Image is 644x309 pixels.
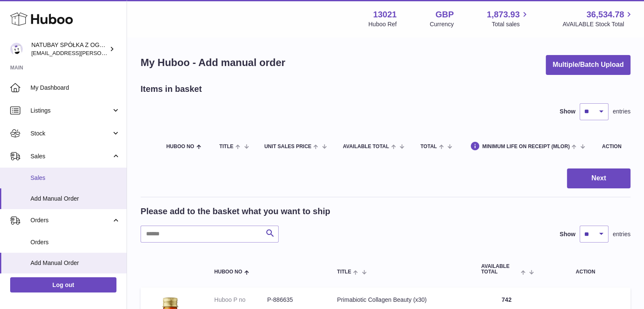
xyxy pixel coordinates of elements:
span: Unit Sales Price [264,144,311,149]
button: Multiple/Batch Upload [546,55,630,75]
div: Action [602,144,622,149]
span: Add Manual Order [30,259,120,267]
span: Orders [30,238,120,246]
div: Currency [430,20,454,28]
span: Title [337,269,351,275]
a: 1,873.93 Total sales [487,9,530,28]
h2: Please add to the basket what you want to ship [141,206,330,217]
span: entries [613,230,630,238]
span: Listings [30,107,111,115]
span: Huboo no [166,144,194,149]
span: 36,534.78 [586,9,624,20]
span: My Dashboard [30,84,120,92]
div: Huboo Ref [368,20,397,28]
span: Stock [30,130,111,138]
span: Minimum Life On Receipt (MLOR) [482,144,570,149]
div: NATUBAY SPÓŁKA Z OGRANICZONĄ ODPOWIEDZIALNOŚCIĄ [31,41,108,57]
img: kacper.antkowski@natubay.pl [10,43,23,55]
span: Title [219,144,233,149]
a: Log out [10,277,116,292]
strong: GBP [435,9,453,20]
span: Total sales [492,20,529,28]
span: [EMAIL_ADDRESS][PERSON_NAME][DOMAIN_NAME] [31,50,170,56]
span: AVAILABLE Total [481,264,519,275]
span: AVAILABLE Total [343,144,389,149]
span: Sales [30,174,120,182]
span: Total [420,144,437,149]
span: Sales [30,152,111,160]
span: Orders [30,216,111,224]
span: Add Manual Order [30,195,120,203]
dt: Huboo P no [214,296,267,304]
th: Action [540,255,630,283]
dd: P-886635 [267,296,320,304]
span: Huboo no [214,269,242,275]
label: Show [560,230,575,238]
a: 36,534.78 AVAILABLE Stock Total [562,9,634,28]
label: Show [560,108,575,116]
span: 1,873.93 [487,9,520,20]
h2: Items in basket [141,83,202,95]
h1: My Huboo - Add manual order [141,56,285,69]
span: entries [613,108,630,116]
span: AVAILABLE Stock Total [562,20,634,28]
strong: 13021 [373,9,397,20]
button: Next [567,168,630,188]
